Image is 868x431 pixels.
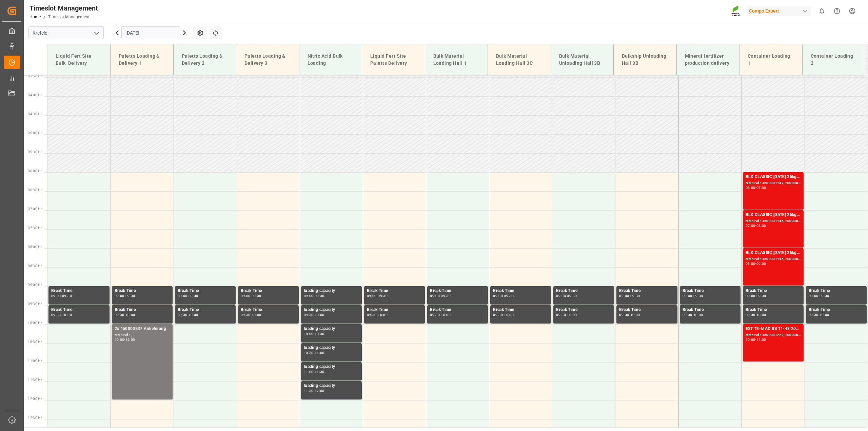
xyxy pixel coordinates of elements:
[619,50,671,70] div: Bulkship Unloading Hall 3B
[809,288,864,294] div: Break Time
[430,307,485,313] div: Break Time
[28,226,42,230] span: 07:30 Hr
[630,294,640,297] div: 09:30
[746,256,801,262] div: Main ref : 4500001145, 2000001162
[430,288,485,294] div: Break Time
[124,338,125,341] div: -
[28,112,42,116] span: 04:30 Hr
[756,186,766,189] div: 07:00
[241,288,296,294] div: Break Time
[252,294,261,297] div: 09:30
[556,288,611,294] div: Break Time
[746,212,801,218] div: BLK CLASSIC [DATE] 25kg (x42) INT MTO
[51,288,107,294] div: Break Time
[746,262,755,265] div: 08:00
[61,313,62,316] div: -
[683,294,692,297] div: 09:00
[619,307,674,313] div: Break Time
[315,313,324,316] div: 10:00
[808,50,860,70] div: Container Loading 2
[493,50,545,70] div: Bulk Material Loading Hall 3C
[755,186,756,189] div: -
[241,307,296,313] div: Break Time
[53,50,105,70] div: Liquid Fert Site Bulk Delivery
[29,15,41,19] a: Home
[304,345,359,351] div: loading capacity
[304,389,314,392] div: 11:30
[28,150,42,154] span: 05:30 Hr
[756,262,766,265] div: 09:00
[28,93,42,97] span: 04:00 Hr
[731,5,742,17] img: Screenshot%202023-09-29%20at%2010.02.21.png_1712312052.png
[315,389,324,392] div: 12:00
[315,370,324,373] div: 11:30
[755,262,756,265] div: -
[683,313,692,316] div: 09:30
[368,50,419,70] div: Liquid Fert Site Paletts Delivery
[115,332,170,338] div: Main ref : ,
[178,307,233,313] div: Break Time
[125,294,135,297] div: 09:30
[314,389,315,392] div: -
[504,294,514,297] div: 09:30
[51,313,61,316] div: 09:30
[619,313,629,316] div: 09:30
[62,313,72,316] div: 10:00
[28,283,42,287] span: 09:00 Hr
[629,294,630,297] div: -
[251,313,252,316] div: -
[755,338,756,341] div: -
[556,50,608,70] div: Bulk Material Unloading Hall 3B
[315,294,324,297] div: 09:30
[441,313,451,316] div: 10:00
[115,326,170,332] div: 2x 450000837 Anlieferung
[314,313,315,316] div: -
[252,313,261,316] div: 10:00
[121,26,180,39] input: DD.MM.YYYY
[746,224,755,227] div: 07:00
[187,294,188,297] div: -
[556,294,566,297] div: 09:00
[431,50,482,70] div: Bulk Material Loading Hall 1
[493,313,503,316] div: 09:30
[178,294,188,297] div: 09:00
[314,332,315,335] div: -
[314,351,315,354] div: -
[28,188,42,192] span: 06:30 Hr
[629,313,630,316] div: -
[91,28,101,38] button: open menu
[567,313,577,316] div: 10:00
[746,307,801,313] div: Break Time
[746,332,801,338] div: Main ref : 4500001229, 2000001221
[683,288,738,294] div: Break Time
[51,307,107,313] div: Break Time
[304,326,359,332] div: loading capacity
[178,313,188,316] div: 09:30
[187,313,188,316] div: -
[304,383,359,389] div: loading capacity
[115,294,124,297] div: 09:00
[441,294,451,297] div: 09:30
[28,131,42,135] span: 05:00 Hr
[305,50,357,70] div: Nitric Acid Bulk Loading
[304,364,359,370] div: loading capacity
[124,313,125,316] div: -
[829,3,845,19] button: Help Center
[746,313,755,316] div: 09:30
[304,288,359,294] div: loading capacity
[820,313,829,316] div: 10:00
[746,6,811,16] div: Compo Expert
[818,313,820,316] div: -
[809,313,818,316] div: 09:30
[630,313,640,316] div: 10:00
[619,288,674,294] div: Break Time
[755,294,756,297] div: -
[241,294,251,297] div: 09:00
[115,288,170,294] div: Break Time
[28,207,42,211] span: 07:00 Hr
[430,294,440,297] div: 09:00
[314,294,315,297] div: -
[378,294,388,297] div: 09:30
[746,4,814,17] button: Compo Expert
[682,50,734,70] div: Mineral fertilizer production delivery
